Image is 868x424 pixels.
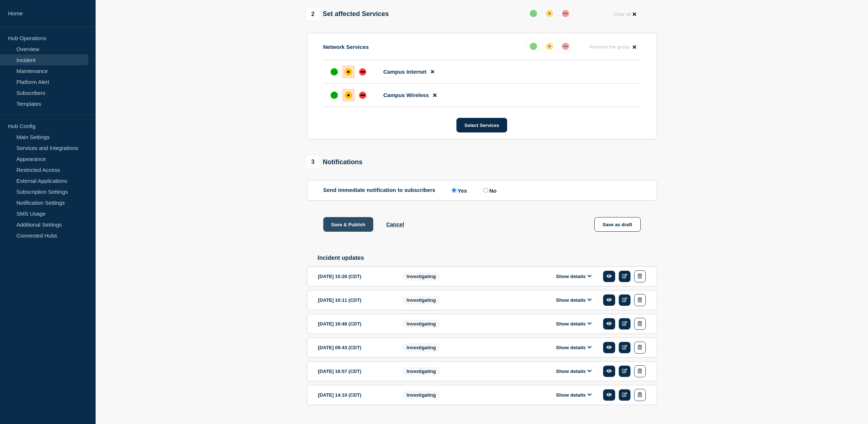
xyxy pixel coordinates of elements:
[456,118,507,132] button: Select Services
[402,296,441,304] span: Investigating
[307,156,363,168] div: Notifications
[562,10,569,17] div: down
[554,321,594,327] button: Show details
[609,7,640,21] button: Clear all
[585,40,641,54] button: Remove the group
[331,68,338,76] div: up
[590,44,630,50] span: Remove the group
[318,389,391,401] div: [DATE] 14:10 (CDT)
[554,368,594,374] button: Show details
[345,92,352,99] div: affected
[386,221,404,227] button: Cancel
[554,344,594,351] button: Show details
[402,367,441,375] span: Investigating
[323,187,641,194] div: Send immediate notification to subscribers
[383,92,429,98] span: Campus Wireless
[562,43,569,50] div: down
[559,7,572,20] button: down
[318,270,391,282] div: [DATE] 15:26 (CDT)
[482,187,497,194] label: No
[323,187,436,194] p: Send immediate notification to subscribers
[318,294,391,306] div: [DATE] 10:11 (CDT)
[450,187,467,194] label: Yes
[402,343,441,352] span: Investigating
[543,40,556,53] button: affected
[359,92,366,99] div: down
[318,365,391,377] div: [DATE] 16:57 (CDT)
[527,7,540,20] button: up
[527,40,540,53] button: up
[554,297,594,303] button: Show details
[483,188,488,193] input: No
[546,43,553,50] div: affected
[402,391,441,399] span: Investigating
[307,8,319,20] span: 2
[307,156,319,168] span: 3
[318,318,391,330] div: [DATE] 16:48 (CDT)
[530,43,537,50] div: up
[543,7,556,20] button: affected
[530,10,537,17] div: up
[323,44,369,50] p: Network Services
[323,217,374,232] button: Save & Publish
[318,342,391,354] div: [DATE] 09:43 (CDT)
[318,255,657,261] h2: Incident updates
[402,320,441,328] span: Investigating
[452,188,456,193] input: Yes
[554,273,594,280] button: Show details
[594,217,641,232] button: Save as draft
[331,92,338,99] div: up
[402,272,441,281] span: Investigating
[307,8,389,20] div: Set affected Services
[554,392,594,398] button: Show details
[359,68,366,76] div: down
[383,69,427,75] span: Campus Internet
[345,68,352,76] div: affected
[546,10,553,17] div: affected
[559,40,572,53] button: down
